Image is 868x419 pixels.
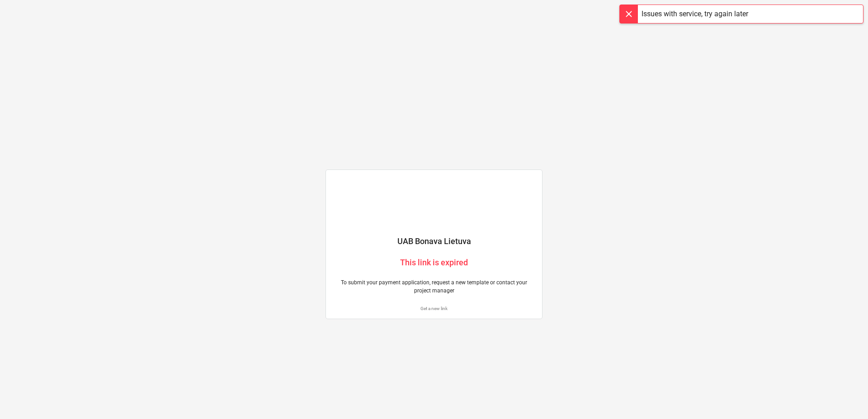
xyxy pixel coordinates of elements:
p: To submit your payment application, request a new template or contact your project manager [333,279,535,294]
a: Get a new link [333,306,535,311]
div: Issues with service, try again later [642,9,748,19]
p: UAB Bonava Lietuva [333,236,535,247]
p: This link is expired [333,257,535,268]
